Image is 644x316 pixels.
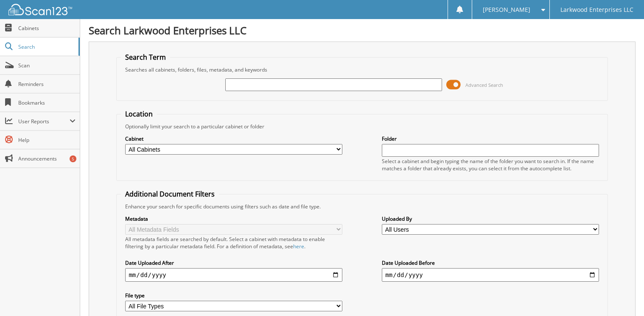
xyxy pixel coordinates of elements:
span: Cabinets [18,25,76,32]
label: Uploaded By [382,215,599,222]
input: start [125,268,342,282]
input: end [382,268,599,282]
div: Searches all cabinets, folders, files, metadata, and keywords [121,66,603,73]
label: Metadata [125,215,342,222]
span: Advanced Search [465,82,503,88]
label: Date Uploaded Before [382,259,599,266]
legend: Location [121,109,157,119]
label: Date Uploaded After [125,259,342,266]
h1: Search Larkwood Enterprises LLC [89,23,636,37]
span: [PERSON_NAME] [483,7,530,12]
div: Select a cabinet and begin typing the name of the folder you want to search in. If the name match... [382,158,599,172]
legend: Additional Document Filters [121,189,219,199]
span: Help [18,136,76,144]
iframe: Chat Widget [602,275,644,316]
label: Cabinet [125,135,342,142]
span: Larkwood Enterprises LLC [560,7,633,12]
div: 5 [70,155,76,162]
div: All metadata fields are searched by default. Select a cabinet with metadata to enable filtering b... [125,236,342,250]
span: Announcements [18,155,76,162]
span: Search [18,43,74,50]
span: Scan [18,62,76,69]
legend: Search Term [121,53,170,62]
span: User Reports [18,118,70,125]
div: Optionally limit your search to a particular cabinet or folder [121,123,603,130]
label: Folder [382,135,599,142]
label: File type [125,292,342,299]
span: Bookmarks [18,99,76,106]
span: Reminders [18,80,76,88]
img: scan123-logo-white.svg [8,4,72,15]
div: Enhance your search for specific documents using filters such as date and file type. [121,203,603,210]
a: here [293,243,304,250]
